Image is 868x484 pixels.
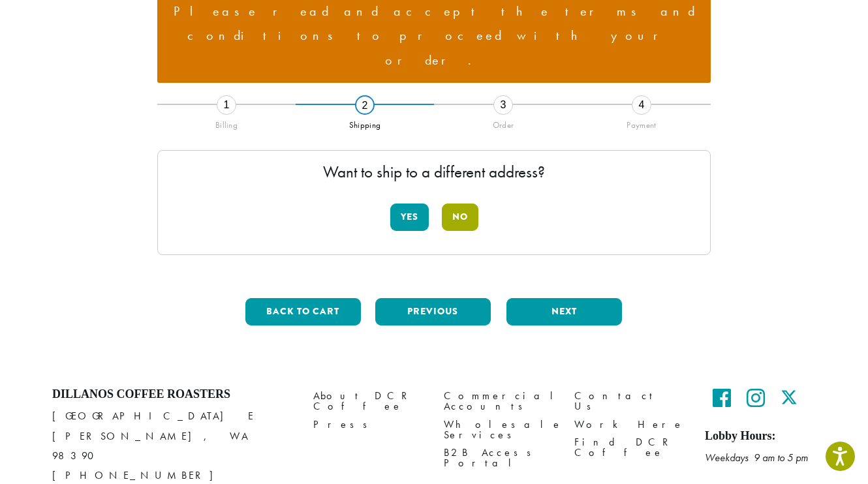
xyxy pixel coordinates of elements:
h4: Dillanos Coffee Roasters [52,387,294,402]
div: 3 [493,95,513,115]
button: No [442,204,478,231]
a: B2B Access Portal [444,444,555,472]
a: About DCR Coffee [313,387,424,416]
button: Back to cart [245,298,361,325]
div: Billing [157,115,296,130]
div: 4 [632,95,651,115]
a: Find DCR Coffee [574,433,685,461]
a: Commercial Accounts [444,387,555,416]
div: 2 [355,95,375,115]
button: Previous [375,298,491,325]
a: Contact Us [574,387,685,416]
div: Payment [572,115,711,130]
div: 1 [217,95,236,115]
h5: Lobby Hours: [705,429,816,444]
div: Shipping [296,115,434,130]
button: Yes [390,204,429,231]
p: Want to ship to a different address? [171,164,697,180]
a: Wholesale Services [444,416,555,444]
a: Press [313,416,424,433]
a: Work Here [574,416,685,433]
button: Next [506,298,622,325]
div: Order [434,115,572,130]
em: Weekdays 9 am to 5 pm [705,451,808,464]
